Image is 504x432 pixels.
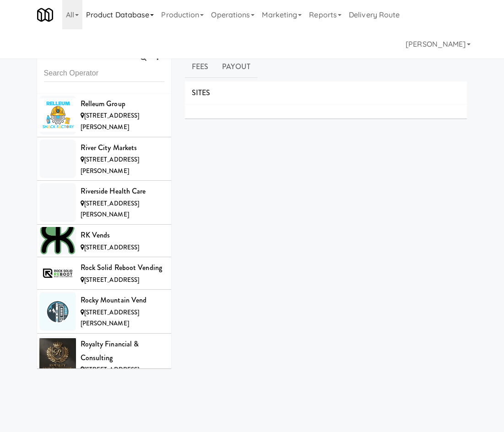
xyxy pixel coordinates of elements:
span: [STREET_ADDRESS] [84,243,140,252]
div: Rock Solid Reboot Vending [81,261,164,275]
span: [STREET_ADDRESS] [84,365,140,374]
a: Payout [215,55,257,78]
li: Royalty Financial & Consulting[STREET_ADDRESS] [37,334,171,380]
div: Rocky Mountain Vend [81,293,164,307]
span: SITES [192,87,211,98]
span: [STREET_ADDRESS][PERSON_NAME] [81,155,140,175]
li: River City Markets[STREET_ADDRESS][PERSON_NAME] [37,137,171,181]
div: Relleum Group [81,97,164,111]
a: [PERSON_NAME] [402,29,474,59]
input: Search Operator [44,65,164,82]
span: [STREET_ADDRESS][PERSON_NAME] [81,199,140,219]
div: River City Markets [81,141,164,155]
a: Fees [185,55,215,78]
li: RK Vends[STREET_ADDRESS] [37,225,171,257]
span: [STREET_ADDRESS] [84,275,140,284]
li: Rocky Mountain Vend[STREET_ADDRESS][PERSON_NAME] [37,290,171,334]
div: RK Vends [81,228,164,242]
span: [STREET_ADDRESS][PERSON_NAME] [81,308,140,328]
li: Relleum Group[STREET_ADDRESS][PERSON_NAME] [37,93,171,137]
img: Micromart [37,7,53,23]
span: [STREET_ADDRESS][PERSON_NAME] [81,111,140,131]
li: Rock Solid Reboot Vending[STREET_ADDRESS] [37,257,171,290]
div: Riverside Health Care [81,184,164,198]
div: Royalty Financial & Consulting [81,337,164,364]
li: Riverside Health Care[STREET_ADDRESS][PERSON_NAME] [37,181,171,225]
